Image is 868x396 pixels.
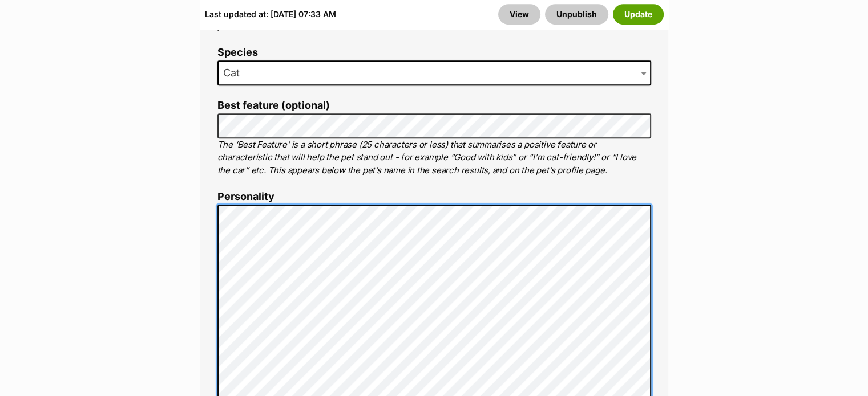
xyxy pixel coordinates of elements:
button: Unpublish [545,4,608,25]
button: Update [613,4,664,25]
a: View [498,4,540,25]
label: Personality [217,191,651,203]
label: Species [217,47,651,59]
label: Best feature (optional) [217,100,651,112]
span: Cat [219,65,251,81]
p: The ‘Best Feature’ is a short phrase (25 characters or less) that summarises a positive feature o... [217,138,651,177]
span: Cat [217,60,651,85]
div: Last updated at: [DATE] 07:33 AM [205,4,336,25]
